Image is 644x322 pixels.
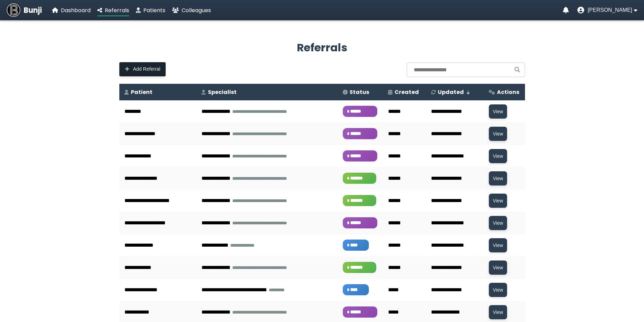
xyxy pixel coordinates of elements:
button: View [489,305,507,319]
button: View [489,149,507,163]
a: Patients [136,6,165,15]
button: View [489,171,507,185]
span: [PERSON_NAME] [588,7,632,13]
span: Add Referral [133,66,161,72]
button: View [489,216,507,230]
th: Updated [426,84,484,100]
span: Bunji [24,5,42,16]
button: Add Referral [119,62,166,76]
button: View [489,283,507,297]
th: Created [383,84,426,100]
button: View [489,238,507,252]
span: Colleagues [182,6,211,14]
button: User menu [577,7,637,14]
span: Referrals [105,6,129,14]
a: Dashboard [52,6,91,15]
img: Bunji Dental Referral Management [7,3,20,17]
th: Patient [119,84,197,100]
th: Specialist [196,84,338,100]
button: View [489,261,507,275]
a: Referrals [97,6,129,15]
th: Status [338,84,383,100]
button: View [489,194,507,208]
h2: Referrals [119,40,525,56]
th: Actions [484,84,525,100]
a: Bunji [7,3,42,17]
a: Colleagues [172,6,211,15]
span: Patients [143,6,165,14]
span: Dashboard [61,6,91,14]
button: View [489,127,507,141]
a: Notifications [563,7,569,14]
button: View [489,104,507,119]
